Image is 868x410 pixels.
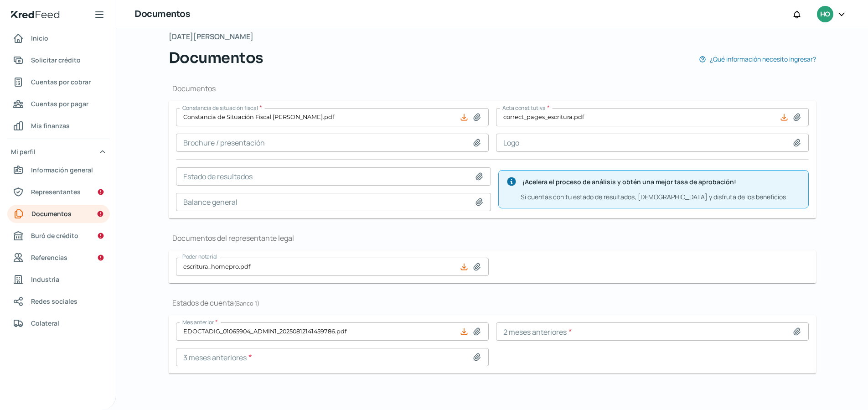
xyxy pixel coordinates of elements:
a: Industria [7,270,110,289]
span: Documentos [31,208,72,219]
span: Cuentas por pagar [31,98,88,109]
a: Documentos [7,205,110,223]
a: Referencias [7,249,110,267]
span: Representantes [31,186,81,197]
a: Cuentas por cobrar [7,73,110,91]
a: Mis finanzas [7,117,110,135]
span: Información general [31,164,93,176]
span: Si cuentas con tu estado de resultados, [DEMOGRAPHIC_DATA] y disfruta de los beneficios [521,192,786,201]
h1: Estados de cuenta [169,298,816,308]
a: Cuentas por pagar [7,95,110,113]
span: ¿Qué información necesito ingresar? [710,53,816,65]
span: Mes anterior [182,318,214,326]
span: ¡Acelera el proceso de análisis y obtén una mejor tasa de aprobación! [522,176,801,187]
span: HO [820,9,830,20]
a: Buró de crédito [7,227,110,245]
span: Redes sociales [31,296,77,307]
span: Referencias [31,252,67,263]
span: Cuentas por cobrar [31,76,91,88]
span: Acta constitutiva [502,104,546,112]
a: Información general [7,161,110,179]
span: Colateral [31,317,59,329]
span: Mis finanzas [31,120,70,131]
span: Buró de crédito [31,230,78,241]
a: Redes sociales [7,292,110,311]
span: ( Banco 1 ) [234,299,259,307]
h1: Documentos del representante legal [169,233,816,243]
span: [DATE][PERSON_NAME] [169,30,253,43]
a: Representantes [7,183,110,201]
span: Mi perfil [11,146,36,157]
span: Industria [31,274,59,285]
a: Colateral [7,314,110,332]
span: Constancia de situación fiscal [182,104,258,112]
span: Documentos [169,47,263,69]
span: Inicio [31,32,48,44]
a: Solicitar crédito [7,51,110,69]
span: Solicitar crédito [31,54,81,66]
a: Inicio [7,29,110,47]
span: Poder notarial [182,253,217,260]
h1: Documentos [134,8,190,21]
h1: Documentos [169,83,816,93]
